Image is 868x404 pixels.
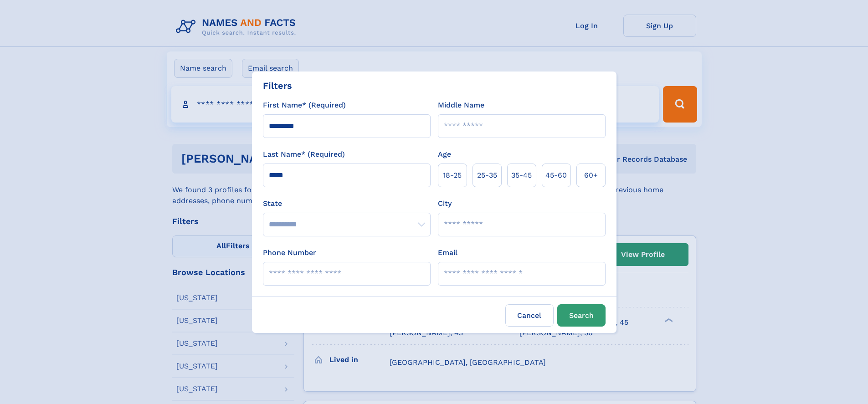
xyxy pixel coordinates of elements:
[477,170,497,181] span: 25‑35
[443,170,462,181] span: 18‑25
[557,304,606,327] button: Search
[263,198,431,209] label: State
[511,170,532,181] span: 35‑45
[438,149,451,160] label: Age
[505,304,554,327] label: Cancel
[263,79,292,92] div: Filters
[438,100,484,111] label: Middle Name
[438,247,457,258] label: Email
[263,149,345,160] label: Last Name* (Required)
[584,170,598,181] span: 60+
[545,170,567,181] span: 45‑60
[438,198,452,209] label: City
[263,247,316,258] label: Phone Number
[263,100,346,111] label: First Name* (Required)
